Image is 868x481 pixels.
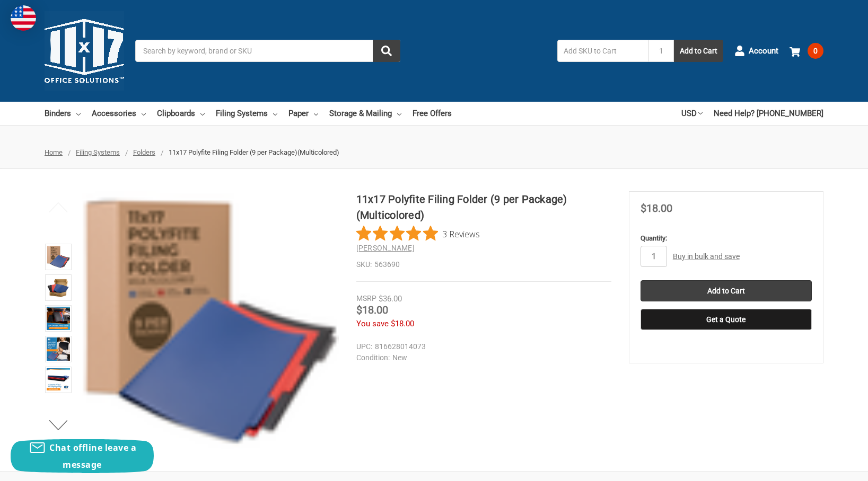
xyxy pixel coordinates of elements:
input: Add to Cart [641,280,812,301]
span: 11x17 Polyfite Filing Folder (9 per Package)(Multicolored) [169,148,339,156]
input: Search by keyword, brand or SKU [135,40,400,62]
a: Binders [45,102,81,125]
a: Storage & Mailing [329,102,401,125]
label: Quantity: [641,233,812,244]
a: Need Help? [PHONE_NUMBER] [714,102,823,125]
span: Chat offline leave a message [49,442,136,470]
dd: 816628014073 [356,341,607,352]
span: You save [356,319,389,328]
button: Previous [42,197,75,218]
img: 11x17.com [45,11,124,91]
span: Account [749,45,778,57]
img: 11x17 Polyfite Filing Folder (9 per Package)(Multicolored) [47,368,70,391]
dt: Condition: [356,352,390,363]
div: MSRP [356,293,376,304]
span: 0 [808,43,823,59]
a: USD [681,102,703,125]
span: 3 Reviews [442,226,480,242]
span: $18.00 [641,202,672,215]
a: Folders [133,148,155,156]
button: Add to Cart [674,40,723,62]
a: [PERSON_NAME] [356,244,415,252]
h1: 11x17 Polyfite Filing Folder (9 per Package)(Multicolored) [356,191,611,223]
a: Paper [288,102,318,125]
dd: 563690 [356,259,611,270]
img: 11x17 Polyfite Filing Folder (9 per Package) (Red, Blue, & Black) [81,191,339,449]
img: 11x17 Polyfite Filing Folder (9 per Package)(Multicolored) [47,276,70,299]
a: Filing Systems [216,102,277,125]
button: Chat offline leave a message [11,439,154,473]
a: 0 [790,37,823,65]
a: Free Offers [413,102,452,125]
button: Next [42,414,75,435]
a: Filing Systems [76,148,120,156]
a: Clipboards [157,102,205,125]
dd: New [356,352,607,363]
img: 11x17 Polyfite Filing Folder (9 per Package)(Multicolored) [47,337,70,361]
span: $18.00 [356,304,388,316]
img: 11”x17” Polyfite Filing Folders (563690) Multi-colored Pack [47,307,70,330]
button: Get a Quote [641,309,812,330]
a: Accessories [92,102,146,125]
a: Home [45,148,63,156]
button: Rated 5 out of 5 stars from 3 reviews. Jump to reviews. [356,226,480,242]
span: $36.00 [379,294,402,304]
dt: UPC: [356,341,372,352]
a: Buy in bulk and save [673,252,740,261]
input: Add SKU to Cart [557,40,648,62]
dt: SKU: [356,259,372,270]
img: duty and tax information for United States [11,5,36,31]
a: Account [734,37,778,65]
span: $18.00 [391,319,414,328]
img: 11x17 Polyfite Filing Folder (9 per Package) (Red, Blue, & Black) [47,245,70,269]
